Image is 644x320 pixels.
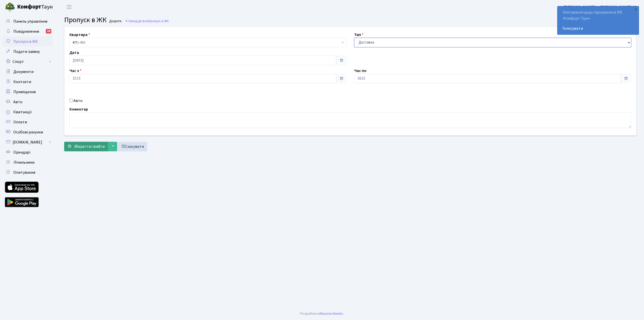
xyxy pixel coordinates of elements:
a: Назад до всіхПропуск в ЖК [125,19,169,23]
a: Панель управління [3,16,53,26]
span: Контакти [13,79,31,85]
a: Авто [3,97,53,107]
span: Квитанції [13,109,32,115]
span: Авто [13,99,22,105]
b: Комфорт [17,3,41,11]
a: Пропуск в ЖК [3,37,53,47]
a: Подати заявку [3,47,53,57]
a: Лічильники [3,157,53,167]
a: Приміщення [3,87,53,97]
a: Орендарі [3,147,53,157]
a: [PERSON_NAME]’єв [PERSON_NAME]. Ю. [564,4,638,10]
label: Авто [73,98,83,104]
span: Панель управління [13,19,47,24]
button: Зберегти і вийти [64,142,108,151]
span: Подати заявку [13,49,40,54]
img: logo.png [5,2,15,12]
a: Опитування [3,167,53,177]
a: Квитанції [3,107,53,117]
a: Повідомлення19 [3,26,53,37]
label: Тип [354,32,364,38]
span: Документи [13,69,33,75]
a: Особові рахунки [3,127,53,137]
span: Таун [17,3,53,11]
a: Документи [3,67,53,77]
span: <b>КТ</b>&nbsp;&nbsp;&nbsp;&nbsp;1-402 [73,40,340,45]
div: × [633,7,638,12]
span: Пропуск в ЖК [64,15,107,25]
label: Дата [69,50,79,56]
div: Розроблено . [300,311,344,316]
span: Пропуск в ЖК [13,39,38,44]
div: 19 [46,29,51,33]
label: Час по [354,68,367,74]
span: Опитування [13,170,35,175]
label: Квартира [69,32,90,38]
small: Додати . [108,19,123,23]
a: Спорт [3,57,53,67]
a: Контакти [3,77,53,87]
span: Орендарі [13,150,30,155]
a: Massive Kinetic [320,311,343,316]
a: Скасувати [118,142,147,151]
span: Зберегти і вийти [74,144,105,149]
span: Особові рахунки [13,129,43,135]
label: Коментар [69,106,88,112]
a: Оплати [3,117,53,127]
span: Повідомлення [13,29,39,34]
div: Опитування щодо паркування в ЖК «Комфорт Таун» [557,6,639,34]
span: Пропуск в ЖК [148,19,169,23]
label: Час з [69,68,82,74]
button: Переключити навігацію [63,3,75,11]
span: <b>КТ</b>&nbsp;&nbsp;&nbsp;&nbsp;1-402 [69,38,347,47]
span: Оплати [13,119,27,125]
a: Голосувати [562,25,634,31]
a: [DOMAIN_NAME] [3,137,53,147]
b: КТ [73,40,77,45]
span: Лічильники [13,160,34,165]
span: Приміщення [13,89,36,95]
